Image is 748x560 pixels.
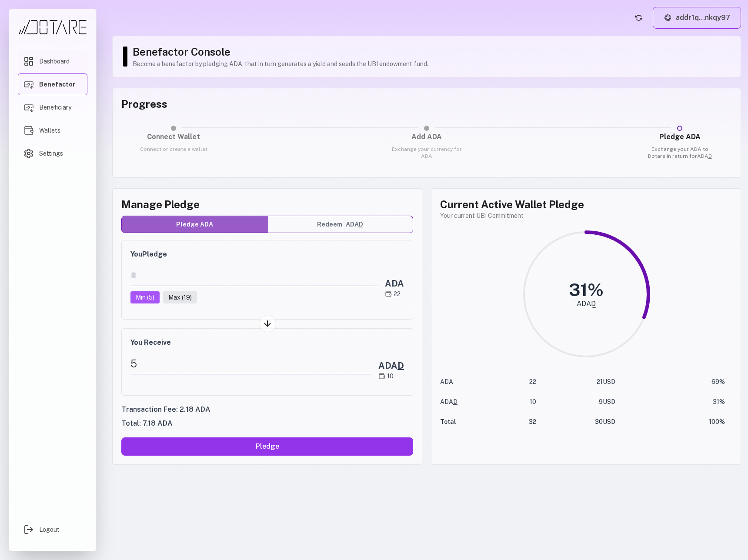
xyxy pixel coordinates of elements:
button: Pledge [121,437,413,456]
td: 9 USD [536,392,615,412]
img: Wallets [23,125,34,136]
div: 31 % [569,281,604,299]
p: Your current UBI Commitment [440,211,732,220]
h3: Progress [121,97,732,111]
h3: Add ADA [389,132,464,142]
td: 10 [508,392,536,412]
span: Beneficiary [39,103,71,112]
span: Logout [39,525,60,534]
h1: Benefactor Console [133,45,732,59]
h2: Current Active Wallet Pledge [440,197,732,211]
button: Min (5) [130,291,160,303]
td: ADA [440,372,508,392]
td: 69 % [615,372,732,392]
img: Beneficiary [23,102,34,113]
div: 10 [378,372,404,380]
span: ADA [697,153,712,159]
p: Connect or create a wallet [136,146,211,153]
div: ADAD [577,300,596,307]
h3: Pledge ADA [642,132,717,142]
img: ADAD [378,373,385,380]
h3: You Receive [130,337,404,348]
p: Exchange your currency for ADA [389,146,464,160]
div: ADA [385,277,404,290]
button: RedeemADAD [267,216,413,233]
button: Refresh account status [632,11,646,25]
img: Dotare Logo [18,20,87,35]
span: ADA [378,360,404,371]
span: ADA [440,398,457,405]
h3: Connect Wallet [136,132,211,142]
p: Exchange your ADA to Dotare in return for [642,146,717,160]
span: ADA [346,220,363,229]
span: D [359,221,363,228]
td: 31 % [615,392,732,412]
span: Dashboard [39,57,70,66]
td: 100 % [615,412,732,432]
div: Total: 7.18 ADA [121,418,413,429]
h2: Manage Pledge [121,197,413,211]
span: Wallets [39,126,60,135]
span: D [708,153,712,159]
td: Total [440,412,508,432]
img: Lace logo [664,13,672,22]
td: 21 USD [536,372,615,392]
div: 5 [130,353,371,374]
span: D [453,398,457,405]
span: Benefactor [39,80,75,89]
button: addr1q...nkqy97 [653,7,741,29]
td: 32 [508,412,536,432]
div: Transaction Fee: 2.18 ADA [121,404,413,415]
img: wallet total [385,290,392,297]
button: Pledge ADA [122,216,267,233]
img: Arrow [263,319,272,328]
div: 22 [385,290,404,298]
td: 22 [508,372,536,392]
img: Benefactor [23,79,34,90]
span: Settings [39,149,63,158]
h3: You Pledge [130,249,404,260]
span: D [397,360,404,371]
p: Become a benefactor by pledging ADA, that in turn generates a yield and seeds the UBI endowment f... [133,60,732,68]
button: Max (19) [163,291,197,303]
td: 30 USD [536,412,615,432]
